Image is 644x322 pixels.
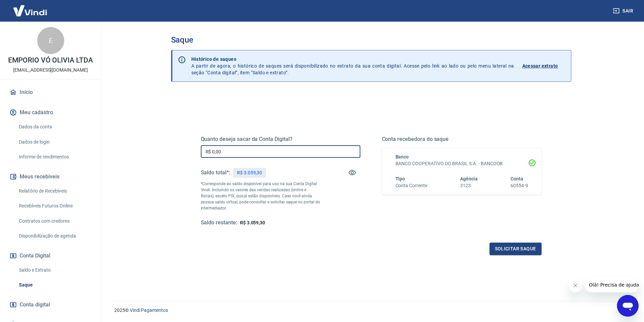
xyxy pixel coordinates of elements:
[569,279,582,292] iframe: Fechar mensagem
[8,0,52,21] img: Vindi
[201,219,237,226] h5: Saldo restante:
[8,85,93,100] a: Início
[240,220,265,225] span: R$ 3.059,30
[16,214,93,228] a: Contratos com credores
[8,169,93,184] button: Meus recebíveis
[130,307,168,313] a: Vindi Pagamentos
[37,27,64,54] div: E
[20,300,50,309] span: Conta digital
[510,176,523,181] span: Conta
[16,263,93,277] a: Saldo e Extrato
[16,120,93,134] a: Dados da conta
[382,136,542,143] h5: Conta recebedora do saque
[13,67,88,74] p: [EMAIL_ADDRESS][DOMAIN_NAME]
[612,5,636,17] button: Sair
[585,277,639,292] iframe: Mensagem da empresa
[201,181,320,211] p: *Corresponde ao saldo disponível para uso na sua Conta Digital Vindi. Incluindo os valores das ve...
[396,182,427,189] h6: Conta Corrente
[8,105,93,120] button: Meu cadastro
[16,184,93,198] a: Relatório de Recebíveis
[460,182,478,189] h6: 3123
[490,243,542,255] button: Solicitar saque
[8,57,93,64] p: EMPORIO VÓ OLIVIA LTDA
[201,169,230,176] h5: Saldo total*:
[191,56,514,76] p: A partir de agora, o histórico de saques será disponibilizado no extrato da sua conta digital. Ac...
[460,176,478,181] span: Agência
[191,56,514,63] p: Histórico de saques
[4,5,57,10] span: Olá! Precisa de ajuda?
[16,199,93,213] a: Recebíveis Futuros Online
[522,56,566,76] a: Acessar extrato
[16,135,93,149] a: Dados de login
[396,154,409,159] span: Banco
[8,297,93,312] a: Conta digital
[171,35,571,45] h3: Saque
[201,136,360,143] h5: Quanto deseja sacar da Conta Digital?
[617,295,639,317] iframe: Botão para abrir a janela de mensagens
[522,63,558,69] p: Acessar extrato
[16,150,93,164] a: Informe de rendimentos
[8,248,93,263] button: Conta Digital
[114,307,628,314] p: 2025 ©
[396,176,405,181] span: Tipo
[16,229,93,243] a: Disponibilização de agenda
[237,169,262,176] p: R$ 3.059,30
[510,182,528,189] h6: 60554-9
[16,278,93,292] a: Saque
[396,160,528,167] h6: BANCO COOPERATIVO DO BRASIL S.A. - BANCOOB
